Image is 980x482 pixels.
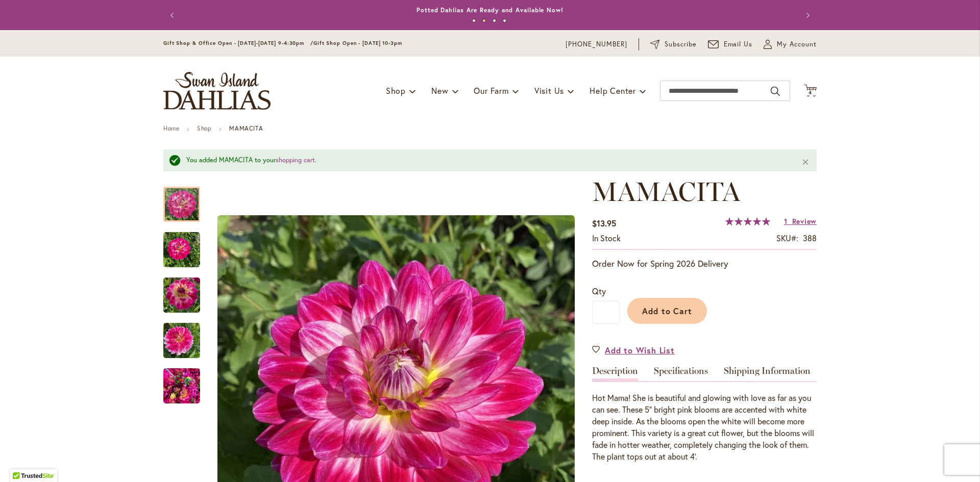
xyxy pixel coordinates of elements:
[229,124,263,132] strong: MAMACITA
[474,85,508,96] span: Our Farm
[642,306,693,316] span: Add to Cart
[503,19,506,22] button: 4 of 4
[592,344,675,356] a: Add to Wish List
[724,366,811,381] a: Shipping Information
[431,85,448,96] span: New
[163,124,179,132] a: Home
[665,39,697,49] span: Subscribe
[796,5,817,26] button: Next
[534,85,564,96] span: Visit Us
[592,233,621,243] span: In stock
[197,124,211,132] a: Shop
[627,298,707,324] button: Add to Cart
[725,217,770,225] div: 100%
[163,72,271,110] a: store logo
[804,84,817,98] button: 4
[416,6,563,14] a: Potted Dahlias Are Ready and Available Now!
[592,175,740,208] span: MAMACITA
[784,216,817,226] a: 1 Review
[792,216,817,226] span: Review
[163,270,200,319] img: Mamacita
[784,216,788,226] span: 1
[708,39,753,49] a: Email Us
[163,5,184,26] button: Previous
[8,446,36,474] iframe: Launch Accessibility Center
[724,39,753,49] span: Email Us
[566,39,627,49] a: [PHONE_NUMBER]
[276,156,315,164] a: shopping cart
[808,89,812,96] span: 4
[605,344,675,356] span: Add to Wish List
[163,225,200,274] img: Mamacita
[654,366,708,381] a: Specifications
[163,316,200,365] img: Mamacita
[163,40,313,46] span: Gift Shop & Office Open - [DATE]-[DATE] 9-4:30pm /
[163,176,210,222] div: Mamacita
[590,85,636,96] span: Help Center
[163,358,200,403] div: Mamacita
[776,233,798,243] strong: SKU
[592,392,817,462] div: Hot Mama! She is beautiful and glowing with love as far as you can see. These 5” bright pink bloo...
[592,218,616,229] span: $13.95
[163,267,210,313] div: Mamacita
[472,19,476,22] button: 1 of 4
[493,19,496,22] button: 3 of 4
[777,39,817,49] span: My Account
[163,222,210,267] div: Mamacita
[592,233,621,244] div: Availability
[186,156,786,165] div: You added MAMACITA to your .
[592,286,606,296] span: Qty
[313,40,402,46] span: Gift Shop Open - [DATE] 10-3pm
[764,39,817,49] button: My Account
[386,85,406,96] span: Shop
[803,233,817,244] div: 388
[592,258,817,270] p: Order Now for Spring 2026 Delivery
[650,39,697,49] a: Subscribe
[482,19,486,22] button: 2 of 4
[163,361,200,410] img: Mamacita
[592,366,817,462] div: Detailed Product Info
[163,313,210,358] div: Mamacita
[592,366,638,381] a: Description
